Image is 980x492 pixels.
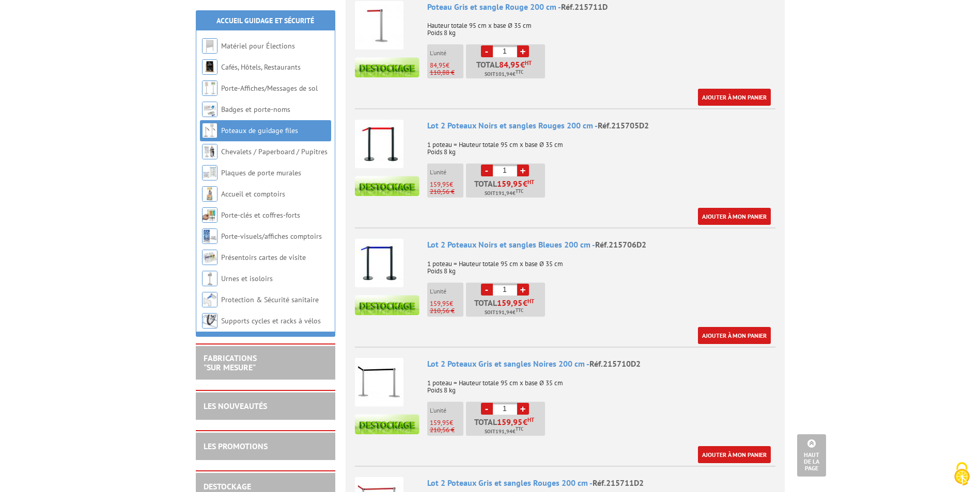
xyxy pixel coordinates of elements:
img: Lot 2 Poteaux Noirs et sangles Rouges 200 cm [355,120,403,168]
span: Réf.215705D2 [598,120,649,130]
span: Réf.215711D [561,2,608,12]
a: Ajouter à mon panier [698,89,771,106]
p: € [430,419,463,427]
p: Hauteur totale 95 cm x base Ø 35 cm Poids 8 kg [427,15,775,37]
img: Poteaux de guidage files [202,123,217,138]
button: Cookies (fenêtre modale) [944,457,980,492]
p: Total [469,179,545,198]
span: 159,95 [497,418,523,426]
img: destockage [355,414,419,434]
sup: HT [527,178,534,186]
p: Total [469,299,545,317]
img: Lot 2 Poteaux Gris et sangles Noires 200 cm [355,358,403,406]
span: 101,94 [495,70,512,78]
img: Supports cycles et racks à vélos [202,313,217,329]
a: Matériel pour Élections [221,41,295,51]
span: € [523,299,527,307]
p: 210,56 € [430,307,463,315]
a: LES NOUVEAUTÉS [204,401,267,411]
sup: HT [527,416,534,423]
span: 191,94 [495,308,512,317]
p: 1 poteau = Hauteur totale 95 cm x base Ø 35 cm Poids 8 kg [427,134,775,156]
p: L'unité [430,169,463,176]
span: Réf.215710D2 [589,358,641,369]
a: FABRICATIONS"Sur Mesure" [204,353,257,372]
div: Poteau Gris et sangle Rouge 200 cm - [427,1,775,13]
p: Total [469,60,545,78]
p: Total [469,418,545,436]
a: + [517,403,529,415]
p: 210,56 € [430,188,463,195]
span: 84,95 [499,60,520,69]
p: L'unité [430,50,463,57]
a: + [517,165,529,176]
a: Protection & Sécurité sanitaire [221,295,319,304]
a: Plaques de porte murales [221,168,301,177]
a: DESTOCKAGE [204,481,251,491]
span: € [523,418,527,426]
img: Cafés, Hôtels, Restaurants [202,59,217,75]
img: Porte-clés et coffres-forts [202,207,217,223]
span: 191,94 [495,428,512,436]
a: - [481,284,493,296]
p: € [430,300,463,307]
a: Ajouter à mon panier [698,208,771,225]
a: Accueil Guidage et Sécurité [216,16,314,25]
img: Cookies (fenêtre modale) [949,461,975,487]
a: + [517,284,529,296]
img: destockage [355,176,419,196]
a: + [517,45,529,57]
div: Lot 2 Poteaux Noirs et sangles Bleues 200 cm - [427,239,775,251]
a: Badges et porte-noms [221,105,290,114]
img: Lot 2 Poteaux Noirs et sangles Bleues 200 cm [355,239,403,287]
p: € [430,62,463,69]
a: Ajouter à mon panier [698,327,771,344]
sup: TTC [516,69,523,75]
img: Porte-Affiches/Messages de sol [202,80,217,96]
sup: HT [525,59,532,67]
a: Supports cycles et racks à vélos [221,316,321,325]
a: LES PROMOTIONS [204,441,268,451]
img: Chevalets / Paperboard / Pupitres [202,144,217,159]
sup: HT [527,298,534,305]
p: 210,56 € [430,427,463,434]
a: Poteaux de guidage files [221,126,298,135]
img: Présentoirs cartes de visite [202,250,217,265]
sup: TTC [516,188,523,194]
a: Chevalets / Paperboard / Pupitres [221,147,328,156]
img: destockage [355,57,419,77]
div: Lot 2 Poteaux Gris et sangles Noires 200 cm - [427,358,775,370]
img: Urnes et isoloirs [202,271,217,286]
a: Porte-Affiches/Messages de sol [221,84,318,93]
img: Protection & Sécurité sanitaire [202,292,217,307]
p: € [430,181,463,188]
a: - [481,165,493,176]
div: Lot 2 Poteaux Noirs et sangles Rouges 200 cm - [427,120,775,132]
span: 159,95 [430,418,449,427]
span: 159,95 [497,179,523,188]
span: 191,94 [495,189,512,198]
span: Soit € [485,308,523,317]
a: - [481,45,493,57]
img: Badges et porte-noms [202,102,217,117]
a: Porte-clés et coffres-forts [221,210,300,220]
p: L'unité [430,288,463,295]
a: Accueil et comptoirs [221,189,285,199]
span: € [520,60,525,69]
span: Soit € [485,428,523,436]
div: Lot 2 Poteaux Gris et sangles Rouges 200 cm - [427,477,775,489]
img: Plaques de porte murales [202,165,217,181]
a: Urnes et isoloirs [221,274,273,283]
img: Porte-visuels/affiches comptoirs [202,228,217,244]
span: Réf.215711D2 [593,478,644,488]
span: 84,95 [430,61,446,70]
a: Ajouter à mon panier [698,446,771,463]
p: 1 poteau = Hauteur totale 95 cm x base Ø 35 cm Poids 8 kg [427,253,775,275]
span: Soit € [485,70,523,78]
img: destockage [355,295,419,315]
span: 159,95 [497,299,523,307]
img: Matériel pour Élections [202,38,217,54]
span: Réf.215706D2 [595,239,646,250]
span: Soit € [485,189,523,198]
a: - [481,403,493,415]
